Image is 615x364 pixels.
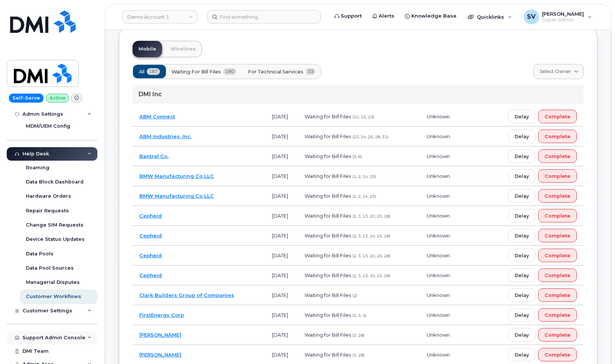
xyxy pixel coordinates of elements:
button: Complete [538,328,577,342]
span: Unknown [427,233,450,239]
span: (23, 24, 25, 28, 31) [352,134,388,139]
span: Unknown [427,272,450,278]
span: Unknown [427,113,450,119]
a: Alerts [367,9,400,24]
button: Complete [538,269,577,282]
span: Delay [515,133,529,140]
span: (2, 3, 13, 20, 25, 28) [352,254,390,258]
span: Complete [545,331,570,339]
span: Select Owner [540,68,571,75]
button: Delay [508,249,535,262]
span: Unknown [427,252,450,258]
span: Waiting for Bill Files [305,332,351,338]
button: Delay [508,348,535,361]
td: [DATE] [265,107,298,127]
td: [DATE] [265,266,298,285]
td: [DATE] [265,325,298,345]
span: Delay [515,232,529,239]
td: [DATE] [265,285,298,305]
span: Waiting for Bill Files [305,292,351,298]
span: (10, 15, 23) [352,115,374,119]
button: Delay [508,130,535,143]
span: Complete [545,133,570,140]
span: Unknown [427,133,450,139]
button: Complete [538,110,577,123]
span: Support [341,12,362,20]
span: Delay [515,113,529,120]
div: Quicklinks [463,9,517,24]
span: Waiting for Bill Files [305,193,351,199]
span: Delay [515,173,529,180]
span: Unknown [427,173,450,179]
span: Delay [515,153,529,160]
span: Delay [515,252,529,259]
span: Waiting for Bill Files [305,233,351,239]
span: Waiting for Bill Files [305,252,351,258]
span: Unknown [427,292,450,298]
span: Unknown [427,352,450,358]
a: ABM Connect [139,113,175,119]
span: Delay [515,192,529,200]
td: [DATE] [265,166,298,186]
span: Waiting for Bill Files [305,213,351,219]
button: Complete [538,229,577,242]
button: Delay [508,328,535,342]
span: Complete [545,351,570,358]
span: Complete [545,153,570,160]
a: Support [329,9,367,24]
button: Complete [538,149,577,163]
span: Waiting for Bill Files [305,352,351,358]
a: Cepheid [139,272,162,278]
a: Wirelines [164,41,202,57]
span: Complete [545,113,570,120]
span: (2, 3, 13, 20, 25, 28) [352,273,390,278]
td: [DATE] [265,206,298,226]
td: [DATE] [265,246,298,266]
div: Samuel Vernaza [519,9,597,24]
button: Delay [508,110,535,123]
span: Quicklinks [477,14,504,20]
span: Complete [545,272,570,279]
a: Knowledge Base [400,9,462,24]
td: [DATE] [265,186,298,206]
span: (3, 28) [352,353,364,358]
button: Delay [508,169,535,183]
button: Delay [508,288,535,302]
span: Complete [545,252,570,259]
a: BMW Manufacturing Co LLC [139,193,214,199]
span: Unknown [427,193,450,199]
span: Delay [515,312,529,319]
span: Delay [515,351,529,358]
span: Waiting for Bill Files [305,153,351,159]
a: Clark Builders Group of Companies [139,292,234,298]
a: Cepheid [139,233,162,239]
a: [PERSON_NAME] [139,332,181,338]
button: Complete [538,130,577,143]
span: Unknown [427,332,450,338]
span: Alerts [379,12,394,20]
span: Complete [545,292,570,299]
button: Delay [508,308,535,322]
span: Knowledge Base [411,12,457,20]
span: Waiting for Bill Files [305,312,351,318]
span: Delay [515,292,529,299]
button: Delay [508,149,535,163]
span: (3, 6) [352,154,362,159]
a: Select Owner [533,64,584,79]
td: [DATE] [265,226,298,246]
span: Unknown [427,312,450,318]
span: (2) [352,293,357,298]
span: Unknown [427,213,450,219]
a: Cepheid [139,252,162,258]
span: Waiting for Bill Files [172,68,221,75]
button: Complete [538,169,577,183]
span: Complete [545,173,570,180]
button: Delay [508,209,535,222]
a: BMW Manufacturing Co LLC [139,173,214,179]
td: [DATE] [265,305,298,325]
span: Complete [545,312,570,319]
a: FirstEnergy Corp [139,312,184,318]
span: Unknown [427,153,450,159]
span: Complete [545,192,570,200]
span: Super Admin [542,17,584,23]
